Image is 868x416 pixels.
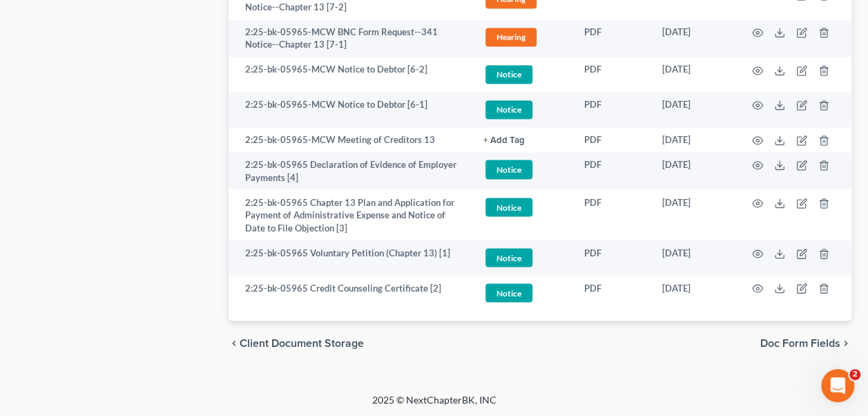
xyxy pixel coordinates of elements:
[485,198,532,216] span: Notice
[573,127,651,152] td: PDF
[229,19,472,57] td: 2:25-bk-05965-MCW BNC Form Request--341 Notice--Chapter 13 [7-1]
[229,240,472,275] td: 2:25-bk-05965 Voluntary Petition (Chapter 13) [1]
[573,275,651,310] td: PDF
[651,152,735,190] td: [DATE]
[483,63,562,86] a: Notice
[821,369,854,402] iframe: Intercom live chat
[229,275,472,310] td: 2:25-bk-05965 Credit Counseling Certificate [2]
[651,19,735,57] td: [DATE]
[849,369,860,380] span: 2
[651,275,735,310] td: [DATE]
[483,26,562,48] a: Hearing
[573,189,651,240] td: PDF
[483,133,562,146] a: + Add Tag
[240,337,364,348] span: Client Document Storage
[483,281,562,304] a: Notice
[573,240,651,275] td: PDF
[229,152,472,190] td: 2:25-bk-05965 Declaration of Evidence of Employer Payments [4]
[229,337,240,348] i: chevron_left
[483,246,562,269] a: Notice
[485,160,532,178] span: Notice
[651,240,735,275] td: [DATE]
[483,98,562,121] a: Notice
[229,127,472,152] td: 2:25-bk-05965-MCW Meeting of Creditors 13
[229,92,472,127] td: 2:25-bk-05965-MCW Notice to Debtor [6-1]
[573,152,651,190] td: PDF
[485,248,532,267] span: Notice
[760,337,840,348] span: Doc Form Fields
[840,337,851,348] i: chevron_right
[483,158,562,180] a: Notice
[573,19,651,57] td: PDF
[485,283,532,302] span: Notice
[651,57,735,92] td: [DATE]
[573,92,651,127] td: PDF
[483,196,562,218] a: Notice
[573,57,651,92] td: PDF
[485,65,532,84] span: Notice
[485,100,532,119] span: Notice
[485,28,537,46] span: Hearing
[651,92,735,127] td: [DATE]
[651,127,735,152] td: [DATE]
[651,189,735,240] td: [DATE]
[229,57,472,92] td: 2:25-bk-05965-MCW Notice to Debtor [6-2]
[760,337,851,348] button: Doc Form Fields chevron_right
[229,189,472,240] td: 2:25-bk-05965 Chapter 13 Plan and Application for Payment of Administrative Expense and Notice of...
[483,135,525,144] button: + Add Tag
[229,337,364,348] button: chevron_left Client Document Storage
